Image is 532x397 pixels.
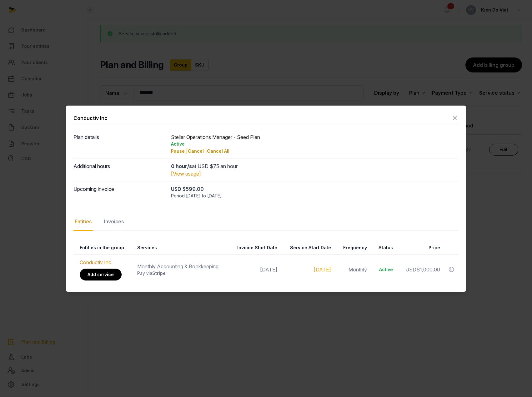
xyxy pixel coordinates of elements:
[171,148,188,154] span: Pause |
[137,270,224,276] div: Pay via
[171,193,459,199] div: Period [DATE] to [DATE]
[377,266,393,273] div: Active
[335,241,371,255] th: Frequency
[80,259,111,265] a: Conductiv Inc
[171,185,459,193] div: USD $599.00
[152,270,166,276] span: Stripe
[73,114,108,122] div: Conductiv Inc
[416,266,440,273] span: $1,000.00
[73,213,93,231] div: Entities
[73,213,459,231] nav: Tabs
[188,148,207,154] span: Cancel |
[131,241,228,255] th: Services
[228,241,281,255] th: Invoice Start Date
[73,241,131,255] th: Entities in the group
[335,255,371,284] td: Monthly
[171,162,459,170] div: at USD $75 an hour
[137,263,224,270] div: Monthly Accounting & Bookkeeping
[171,163,192,169] strong: 0 hour/s
[171,133,459,155] div: Stellar Operations Manager - Seed Plan
[171,171,201,177] a: [View usage]
[397,241,444,255] th: Price
[207,148,229,154] span: Cancel All
[228,255,281,284] td: [DATE]
[80,269,122,280] a: Add service
[103,213,125,231] div: Invoices
[371,241,397,255] th: Status
[73,133,166,155] dt: Plan details
[405,266,416,273] span: USD
[73,185,166,199] dt: Upcoming invoice
[73,162,166,177] dt: Additional hours
[281,241,335,255] th: Service Start Date
[171,141,459,147] div: Active
[314,266,331,273] a: [DATE]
